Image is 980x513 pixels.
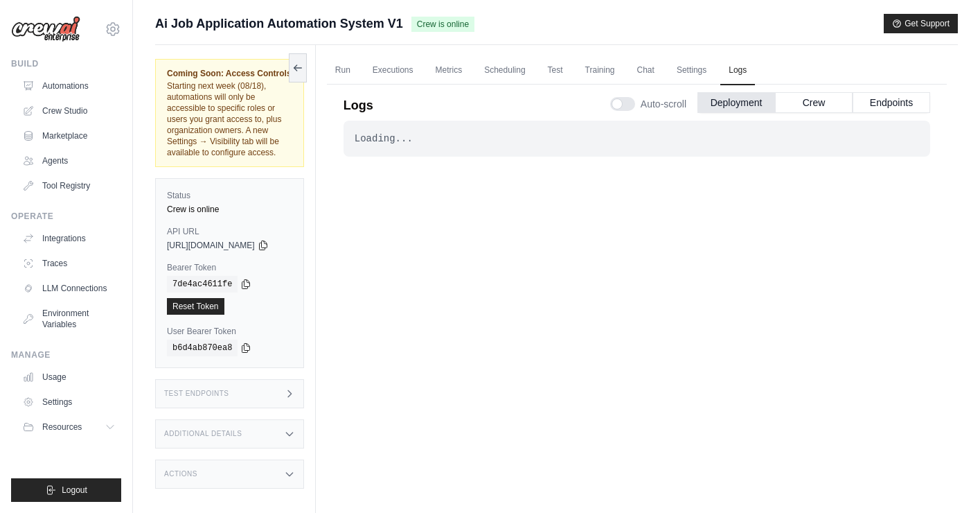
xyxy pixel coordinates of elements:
a: Metrics [427,56,471,85]
label: API URL [167,226,292,237]
a: Logs [720,56,755,85]
span: Coming Soon: Access Controls [167,68,292,79]
div: Crew is online [167,204,292,215]
a: Run [327,56,359,85]
a: Chat [629,56,663,85]
a: Agents [17,150,121,172]
label: User Bearer Token [167,326,292,337]
div: Manage [11,349,121,360]
span: Ai Job Application Automation System V1 [155,14,403,33]
a: Traces [17,252,121,275]
button: Resources [17,416,121,438]
span: Logout [62,485,87,496]
a: Scheduling [476,56,533,85]
a: Integrations [17,227,121,250]
a: Settings [668,56,715,85]
iframe: Chat Widget [911,446,980,513]
a: Crew Studio [17,100,121,122]
span: Auto-scroll [641,97,686,111]
a: Settings [17,391,121,413]
div: Operate [11,211,121,222]
a: Executions [364,56,422,85]
a: Usage [17,366,121,388]
button: Deployment [697,92,775,113]
a: LLM Connections [17,277,121,299]
a: Marketplace [17,125,121,147]
p: Logs [344,96,373,115]
label: Bearer Token [167,262,292,273]
h3: Test Endpoints [164,390,229,398]
h3: Actions [164,470,197,478]
div: Build [11,58,121,69]
a: Test [540,56,571,85]
button: Crew [775,92,853,113]
a: Automations [17,75,121,97]
a: Reset Token [167,298,224,315]
span: Resources [42,421,82,433]
button: Get Support [884,14,958,33]
label: Status [167,190,292,201]
h3: Additional Details [164,430,242,438]
span: Starting next week (08/18), automations will only be accessible to specific roles or users you gr... [167,81,281,157]
code: 7de4ac4611fe [167,276,238,293]
button: Logout [11,478,121,502]
a: Training [577,56,623,85]
code: b6d4ab870ea8 [167,340,238,356]
button: Endpoints [853,92,930,113]
img: Logo [11,16,80,42]
span: [URL][DOMAIN_NAME] [167,240,255,251]
div: Loading... [355,132,919,146]
span: Crew is online [411,17,474,32]
a: Environment Variables [17,302,121,336]
a: Tool Registry [17,175,121,197]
